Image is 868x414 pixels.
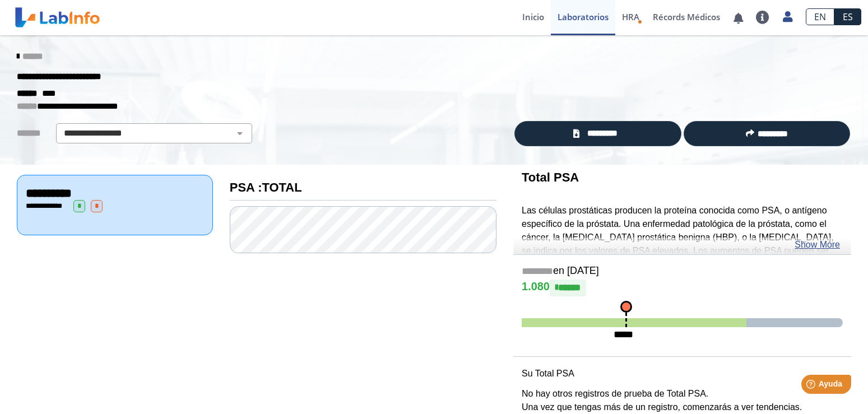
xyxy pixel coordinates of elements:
b: Total PSA [522,170,579,184]
a: EN [806,8,834,25]
a: ES [834,8,861,25]
h4: 1.080 [522,280,843,296]
p: No hay otros registros de prueba de Total PSA. Una vez que tengas más de un registro, comenzarás ... [522,387,843,414]
h5: en [DATE] [522,265,843,278]
p: Las células prostáticas producen la proteína conocida como PSA, o antígeno específico de la próst... [522,204,843,297]
iframe: Help widget launcher [768,370,856,402]
b: PSA :TOTAL [230,180,302,194]
span: HRA [622,11,639,22]
a: Show More [795,238,840,252]
p: Su Total PSA [522,367,843,380]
